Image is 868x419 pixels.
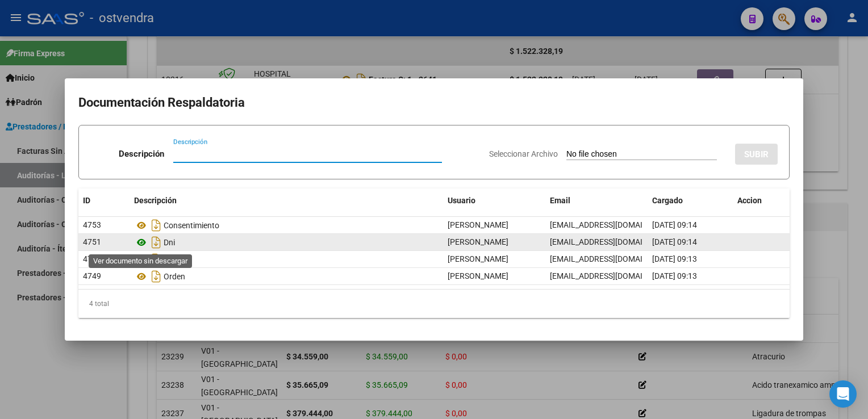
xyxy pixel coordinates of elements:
span: [PERSON_NAME] [448,220,508,229]
div: Orden [134,267,439,286]
span: 4750 [83,254,101,263]
i: Descargar documento [149,267,164,286]
span: Email [550,196,570,205]
datatable-header-cell: ID [78,188,130,213]
span: [DATE] 09:14 [652,237,697,246]
datatable-header-cell: Email [545,188,648,213]
datatable-header-cell: Descripción [130,188,443,213]
div: Consentimiento [134,216,439,234]
span: SUBIR [744,149,769,160]
i: Descargar documento [149,233,164,252]
span: 4749 [83,271,101,280]
span: Descripción [134,196,177,205]
span: Cargado [652,196,683,205]
span: 4751 [83,237,101,246]
div: 4 total [78,290,790,318]
span: ID [83,196,90,205]
span: [PERSON_NAME] [448,254,508,263]
div: Dni [134,233,439,252]
span: [DATE] 09:13 [652,254,697,263]
i: Descargar documento [149,216,164,234]
h2: Documentación Respaldatoria [78,92,790,114]
i: Descargar documento [149,250,164,269]
datatable-header-cell: Accion [733,188,790,213]
span: [EMAIL_ADDRESS][DOMAIN_NAME] [550,237,676,246]
span: [PERSON_NAME] [448,271,508,280]
span: Seleccionar Archivo [489,149,558,158]
span: [PERSON_NAME] [448,237,508,246]
span: [EMAIL_ADDRESS][DOMAIN_NAME] [550,220,676,229]
datatable-header-cell: Usuario [443,188,545,213]
span: Accion [737,196,762,205]
button: SUBIR [735,144,778,165]
datatable-header-cell: Cargado [648,188,733,213]
span: Usuario [448,196,475,205]
span: [EMAIL_ADDRESS][DOMAIN_NAME] [550,254,676,263]
span: [EMAIL_ADDRESS][DOMAIN_NAME] [550,271,676,280]
div: Open Intercom Messenger [829,380,857,408]
span: 4753 [83,220,101,229]
span: [DATE] 09:14 [652,220,697,229]
span: [DATE] 09:13 [652,271,697,280]
div: Hc [134,250,439,269]
p: Descripción [119,148,164,161]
